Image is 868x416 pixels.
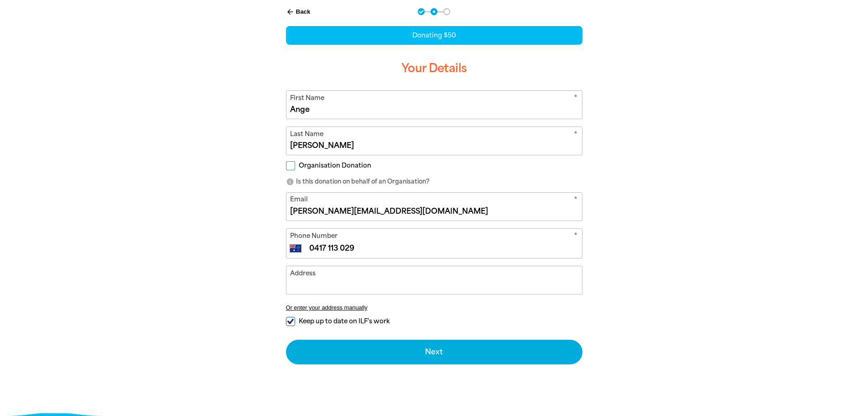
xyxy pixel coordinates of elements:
input: Keep up to date on ILF's work [286,317,295,326]
span: Keep up to date on ILF's work [299,317,390,326]
button: Navigate to step 1 of 3 to enter your donation amount [418,8,425,15]
i: Required [574,231,577,242]
i: info [286,178,294,186]
input: Organisation Donation [286,161,295,170]
button: Navigate to step 2 of 3 to enter your details [431,8,437,15]
button: Next [286,340,582,364]
button: Back [282,4,314,20]
button: Navigate to step 3 of 3 to enter your payment details [443,8,450,15]
p: Is this donation on behalf of an Organisation? [286,177,582,186]
div: Donating $50 [286,26,582,45]
button: Or enter your address manually [286,304,582,311]
i: arrow_back [286,8,294,16]
span: Organisation Donation [299,161,371,170]
h3: Your Details [286,54,582,83]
